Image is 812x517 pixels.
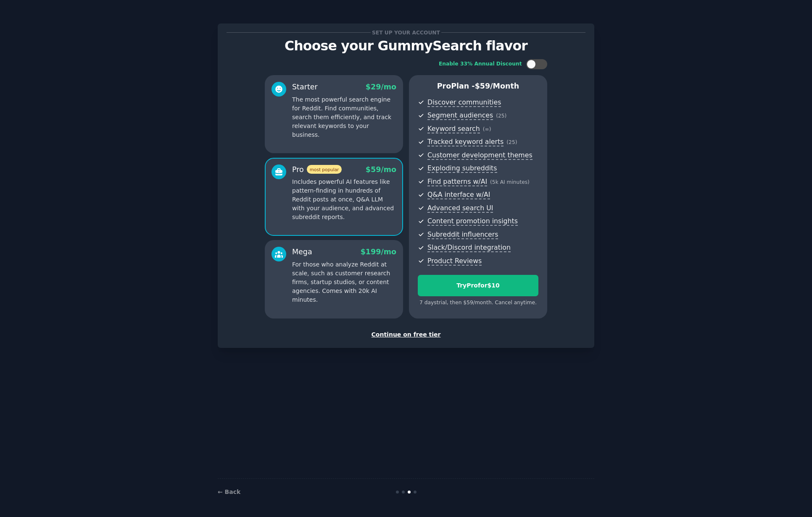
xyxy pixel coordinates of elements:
a: ← Back [218,488,240,495]
span: Set up your account [371,28,442,37]
span: Content promotion insights [427,217,518,226]
span: ( 25 ) [506,139,517,145]
div: 7 days trial, then $ 59 /month . Cancel anytime. [418,299,538,307]
span: Exploding subreddits [427,164,497,173]
div: Try Pro for $10 [418,281,538,290]
span: Segment audiences [427,111,493,120]
div: Continue on free tier [227,330,585,339]
span: ( ∞ ) [483,126,491,132]
div: Mega [292,247,312,257]
span: $ 59 /month [475,82,519,90]
span: Customer development themes [427,151,533,160]
span: $ 59 /mo [366,165,396,174]
span: Product Reviews [427,257,482,266]
div: Starter [292,82,318,92]
span: ( 5k AI minutes ) [490,179,530,185]
span: most popular [307,165,342,174]
p: Pro Plan - [418,81,538,91]
span: Q&A interface w/AI [427,191,490,199]
p: The most powerful search engine for Reddit. Find communities, search them efficiently, and track ... [292,95,396,139]
div: Enable 33% Annual Discount [439,60,522,68]
p: Choose your GummySearch flavor [227,39,585,53]
span: Advanced search UI [427,204,493,213]
span: Keyword search [427,125,480,133]
span: $ 29 /mo [366,83,396,91]
span: ( 25 ) [496,113,506,119]
button: TryProfor$10 [418,275,538,296]
span: Tracked keyword alerts [427,138,504,146]
p: Includes powerful AI features like pattern-finding in hundreds of Reddit posts at once, Q&A LLM w... [292,178,396,222]
span: $ 199 /mo [361,248,396,256]
div: Pro [292,164,342,175]
span: Subreddit influencers [427,230,498,239]
span: Slack/Discord integration [427,243,511,252]
p: For those who analyze Reddit at scale, such as customer research firms, startup studios, or conte... [292,260,396,304]
span: Find patterns w/AI [427,178,487,186]
span: Discover communities [427,98,501,107]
